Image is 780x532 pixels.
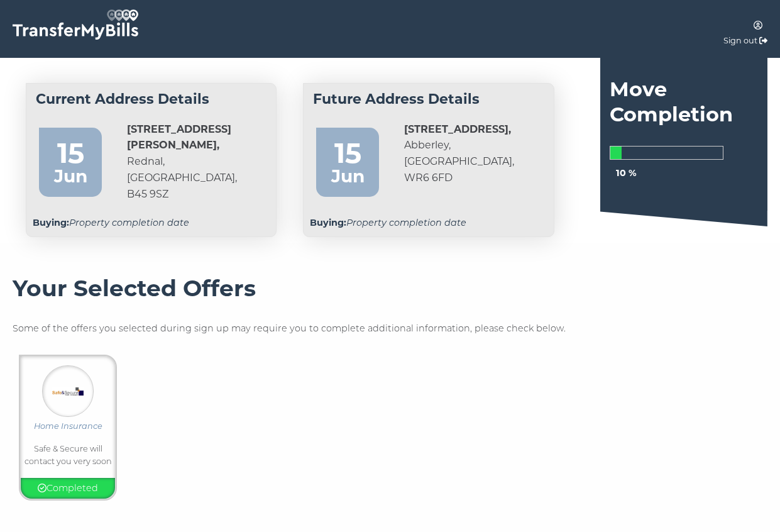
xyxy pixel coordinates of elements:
[36,90,266,109] h4: Current Address Details
[45,131,96,162] div: 15
[127,121,239,202] address: Rednal, [GEOGRAPHIC_DATA], B45 9SZ
[322,131,373,162] div: 15
[45,162,96,191] div: Jun
[13,321,767,336] p: Some of the offers you selected during sign up may require you to complete additional information...
[26,115,114,209] a: 15 Jun
[33,217,189,228] em: Property completion date
[34,421,102,431] em: Home Insurance
[304,115,392,209] a: 15 Jun
[13,9,138,40] img: TransferMyBills.com - Helping ease the stress of moving
[616,167,637,179] strong: 10 %
[33,217,69,228] strong: Buying:
[404,123,511,135] strong: [STREET_ADDRESS],
[13,275,767,302] h3: Your Selected Offers
[21,443,115,468] p: Safe & Secure will contact you very soon
[127,123,231,152] strong: [STREET_ADDRESS][PERSON_NAME],
[313,90,544,109] h4: Future Address Details
[322,162,373,191] div: Jun
[310,217,346,228] strong: Buying:
[127,121,239,202] a: [STREET_ADDRESS][PERSON_NAME],Rednal,[GEOGRAPHIC_DATA],B45 9SZ
[723,36,757,45] a: Sign out
[310,217,466,228] em: Property completion date
[404,121,514,187] a: [STREET_ADDRESS],Abberley,[GEOGRAPHIC_DATA],WR6 6FD
[404,121,514,187] address: Abberley, [GEOGRAPHIC_DATA], WR6 6FD
[610,77,758,127] h4: Move Completion
[46,369,90,413] img: Safe & Secure logo
[24,481,112,496] p: Completed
